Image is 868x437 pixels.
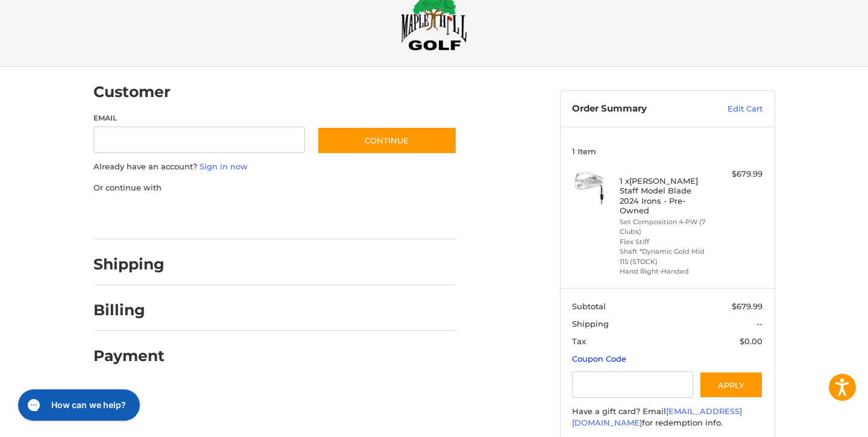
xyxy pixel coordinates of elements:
iframe: Google Customer Reviews [769,404,868,437]
li: Set Composition 4-PW (7 Clubs) [620,217,712,237]
a: Coupon Code [572,354,626,363]
iframe: Gorgias live chat messenger [12,385,143,425]
span: Shipping [572,319,609,329]
iframe: PayPal-venmo [294,206,384,227]
input: Gift Certificate or Coupon Code [572,371,693,398]
label: Email [93,113,306,124]
span: $679.99 [732,301,763,311]
iframe: PayPal-paypal [89,206,180,227]
iframe: PayPal-paylater [192,206,282,227]
a: Edit Cart [702,103,763,115]
h2: Customer [93,83,171,101]
button: Continue [317,127,457,154]
span: $0.00 [740,336,763,346]
div: Have a gift card? Email for redemption info. [572,406,763,429]
p: Or continue with [93,182,457,194]
h2: Shipping [93,255,165,274]
h2: Billing [93,301,164,319]
span: Tax [572,336,586,346]
p: Already have an account? [93,161,457,173]
span: Subtotal [572,301,606,311]
li: Flex Stiff [620,237,712,247]
div: $679.99 [715,168,763,180]
h3: 1 Item [572,146,763,156]
button: Apply [699,371,763,398]
h2: Payment [93,347,165,365]
h4: 1 x [PERSON_NAME] Staff Model Blade 2024 Irons - Pre-Owned [620,176,712,215]
li: Hand Right-Handed [620,266,712,277]
a: Sign in now [200,162,248,171]
h3: Order Summary [572,103,702,115]
li: Shaft *Dynamic Gold Mid 115 (STOCK) [620,247,712,266]
span: -- [756,319,763,329]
